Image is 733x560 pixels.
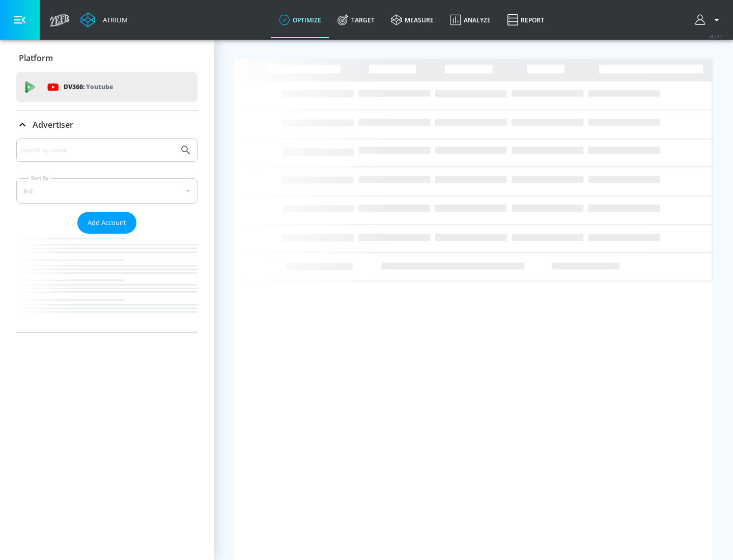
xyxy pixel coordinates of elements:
nav: list of Advertiser [16,234,198,332]
a: Atrium [80,12,128,27]
p: Platform [19,52,53,64]
a: optimize [271,2,329,38]
button: Add Account [77,212,136,234]
a: Analyze [442,2,499,38]
a: measure [383,2,442,38]
input: Search by name [20,144,175,157]
div: Advertiser [16,138,198,332]
span: v 4.22.2 [709,34,723,39]
a: Report [499,2,552,38]
div: Platform [16,44,198,72]
p: Advertiser [33,119,73,130]
p: DV360: [64,81,113,93]
a: Target [329,2,383,38]
p: Youtube [86,81,113,92]
div: Atrium [99,15,128,24]
label: Sort By [29,175,51,181]
div: A-Z [16,178,198,204]
div: DV360: Youtube [16,72,198,102]
div: Advertiser [16,110,198,139]
span: Add Account [88,217,126,229]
